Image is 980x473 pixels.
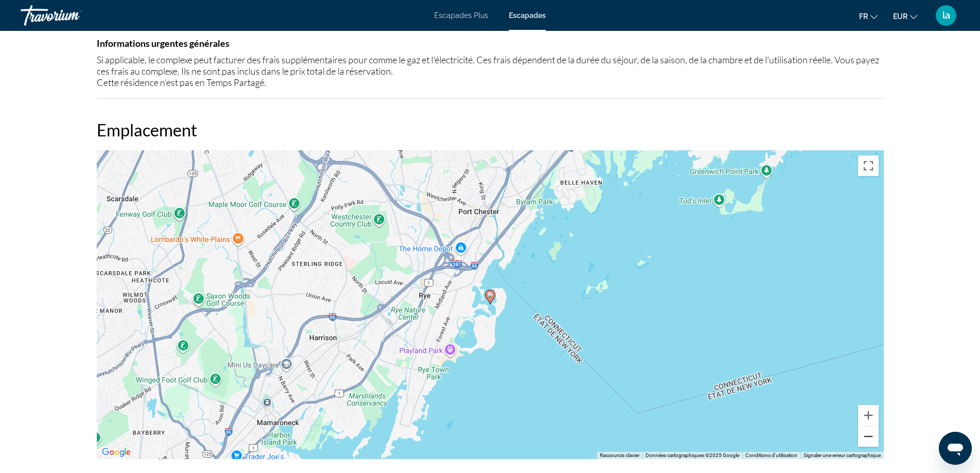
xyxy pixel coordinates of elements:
[858,405,879,426] button: Zoom avant
[858,426,879,447] button: Zoom arrière
[509,11,546,20] a: Escapades
[99,446,133,459] a: Ouvrir cette zone dans Google Maps (dans une nouvelle fenêtre)
[939,432,972,465] iframe: Bouton de lancement de la fenêtre de messagerie
[97,38,884,49] h4: Informations urgentes générales
[859,12,868,21] font: fr
[859,9,878,24] button: Changer de langue
[97,54,884,88] div: Si applicable, le complexe peut facturer des frais supplémentaires pour comme le gaz et l'électri...
[745,452,797,458] a: Conditions d'utilisation (s'ouvre dans un nouvel onglet)
[942,10,950,21] font: la
[21,2,123,29] a: Travorium
[893,9,917,24] button: Changer de devise
[434,11,488,20] a: Escapades Plus
[804,452,881,458] a: Signaler une erreur cartographique
[97,119,884,140] h2: Emplacement
[893,12,907,21] font: EUR
[99,446,133,459] img: Google
[600,452,639,459] button: Raccourcis clavier
[933,5,959,26] button: Menu utilisateur
[646,452,739,458] span: Données cartographiques ©2025 Google
[858,155,879,176] button: Passer en plein écran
